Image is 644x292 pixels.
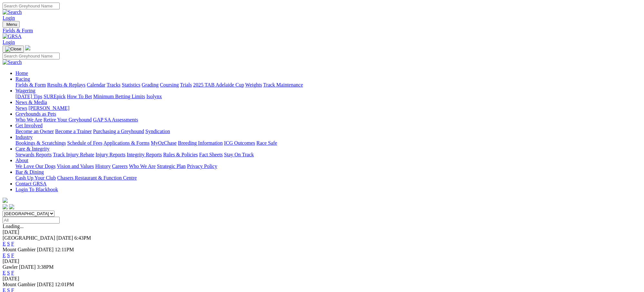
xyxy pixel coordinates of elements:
[9,204,14,209] img: twitter.svg
[178,140,223,146] a: Breeding Information
[55,129,92,134] a: Become a Trainer
[11,241,14,246] a: F
[57,175,137,181] a: Chasers Restaurant & Function Centre
[15,158,28,163] a: About
[5,47,21,52] img: Close
[15,163,55,169] a: We Love Our Dogs
[3,46,24,53] button: Toggle navigation
[3,264,18,270] span: Gawler
[67,94,92,99] a: How To Bet
[74,235,91,241] span: 6:43PM
[15,140,641,146] div: Industry
[3,229,641,235] div: [DATE]
[44,117,92,122] a: Retire Your Greyhound
[15,70,28,76] a: Home
[15,94,641,99] div: Wagering
[15,187,58,192] a: Login To Blackbook
[7,253,10,258] a: S
[15,82,46,88] a: Fields & Form
[95,152,125,157] a: Injury Reports
[93,94,145,99] a: Minimum Betting Limits
[15,175,56,181] a: Cash Up Your Club
[180,82,192,88] a: Trials
[245,82,262,88] a: Weights
[3,241,6,246] a: E
[224,152,254,157] a: Stay On Track
[3,258,641,264] div: [DATE]
[93,117,138,122] a: GAP SA Assessments
[67,140,102,146] a: Schedule of Fees
[151,140,177,146] a: MyOzChase
[15,123,43,128] a: Get Involved
[15,169,44,175] a: Bar & Dining
[11,253,14,258] a: F
[15,105,27,111] a: News
[3,247,36,252] span: Mount Gambier
[7,241,10,246] a: S
[11,270,14,276] a: F
[25,45,30,50] img: logo-grsa-white.png
[6,22,17,27] span: Menu
[3,39,15,45] a: Login
[103,140,150,146] a: Applications & Forms
[15,82,641,88] div: Racing
[15,146,50,151] a: Care & Integrity
[163,152,198,157] a: Rules & Policies
[142,82,159,88] a: Grading
[37,264,54,270] span: 3:38PM
[15,181,46,186] a: Contact GRSA
[37,282,54,287] span: [DATE]
[53,152,94,157] a: Track Injury Rebate
[3,253,6,258] a: E
[3,3,60,9] input: Search
[129,163,156,169] a: Who We Are
[3,15,15,21] a: Login
[15,134,33,140] a: Industry
[3,28,641,34] div: Fields & Form
[127,152,162,157] a: Integrity Reports
[15,76,30,82] a: Racing
[157,163,186,169] a: Strategic Plan
[57,163,94,169] a: Vision and Values
[19,264,36,270] span: [DATE]
[15,111,56,117] a: Greyhounds as Pets
[95,163,111,169] a: History
[44,94,65,99] a: SUREpick
[122,82,141,88] a: Statistics
[3,21,20,28] button: Toggle navigation
[93,129,144,134] a: Purchasing a Greyhound
[87,82,105,88] a: Calendar
[112,163,128,169] a: Careers
[3,204,8,209] img: facebook.svg
[3,59,22,65] img: Search
[7,270,10,276] a: S
[56,235,73,241] span: [DATE]
[15,94,42,99] a: [DATE] Tips
[15,105,641,111] div: News & Media
[256,140,277,146] a: Race Safe
[3,34,22,39] img: GRSA
[3,282,36,287] span: Mount Gambier
[55,282,74,287] span: 12:01PM
[193,82,244,88] a: 2025 TAB Adelaide Cup
[15,99,47,105] a: News & Media
[263,82,303,88] a: Track Maintenance
[15,140,66,146] a: Bookings & Scratchings
[199,152,223,157] a: Fact Sheets
[3,53,60,59] input: Search
[15,129,54,134] a: Become an Owner
[55,247,74,252] span: 12:11PM
[3,224,24,229] span: Loading...
[3,235,55,241] span: [GEOGRAPHIC_DATA]
[15,175,641,181] div: Bar & Dining
[3,270,6,276] a: E
[15,117,42,122] a: Who We Are
[47,82,85,88] a: Results & Replays
[224,140,255,146] a: ICG Outcomes
[28,105,69,111] a: [PERSON_NAME]
[15,88,35,93] a: Wagering
[15,129,641,134] div: Get Involved
[187,163,217,169] a: Privacy Policy
[3,276,641,282] div: [DATE]
[3,198,8,203] img: logo-grsa-white.png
